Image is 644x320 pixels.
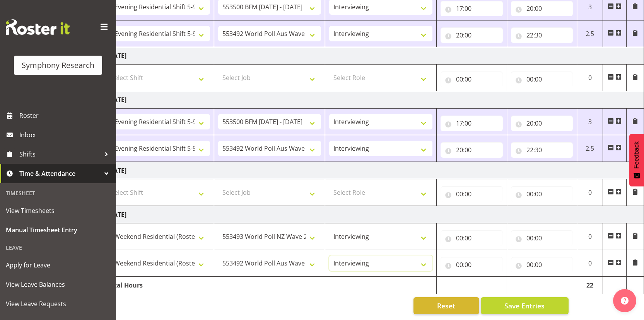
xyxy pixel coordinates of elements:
button: Reset [413,297,479,314]
span: Save Entries [504,301,545,311]
input: Click to select... [511,186,573,202]
td: [DATE] [103,162,644,179]
div: Symphony Research [22,60,94,71]
div: Leave [2,240,114,255]
span: View Timesheets [6,205,110,216]
input: Click to select... [511,27,573,43]
span: View Leave Balances [6,279,110,290]
input: Click to select... [441,116,503,131]
input: Click to select... [511,142,573,158]
span: Inbox [19,129,112,141]
td: [DATE] [103,206,644,223]
span: Manual Timesheet Entry [6,224,110,236]
input: Click to select... [511,230,573,246]
span: Reset [437,301,455,311]
input: Click to select... [441,142,503,158]
a: Apply for Leave [2,255,114,275]
img: Rosterit website logo [6,19,70,35]
span: Apply for Leave [6,259,110,271]
span: Roster [19,110,112,121]
button: Feedback - Show survey [629,134,644,186]
input: Click to select... [441,230,503,246]
td: 0 [577,65,603,91]
td: 0 [577,250,603,277]
input: Click to select... [441,1,503,16]
td: 3 [577,109,603,135]
a: View Leave Balances [2,275,114,294]
input: Click to select... [441,257,503,272]
input: Click to select... [441,186,503,202]
button: Save Entries [481,297,569,314]
span: Shifts [19,148,101,160]
input: Click to select... [441,27,503,43]
td: 0 [577,223,603,250]
input: Click to select... [511,71,573,87]
td: 0 [577,179,603,206]
td: [DATE] [103,47,644,65]
span: Feedback [633,141,640,169]
td: 22 [577,277,603,294]
td: Total Hours [103,277,214,294]
a: View Leave Requests [2,294,114,313]
img: help-xxl-2.png [621,297,629,305]
input: Click to select... [511,116,573,131]
a: Manual Timesheet Entry [2,220,114,240]
span: Time & Attendance [19,168,101,179]
td: 2.5 [577,20,603,47]
input: Click to select... [441,71,503,87]
td: 2.5 [577,135,603,162]
input: Click to select... [511,257,573,272]
span: View Leave Requests [6,298,110,310]
td: [DATE] [103,91,644,109]
a: View Timesheets [2,201,114,220]
div: Timesheet [2,185,114,201]
input: Click to select... [511,1,573,16]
